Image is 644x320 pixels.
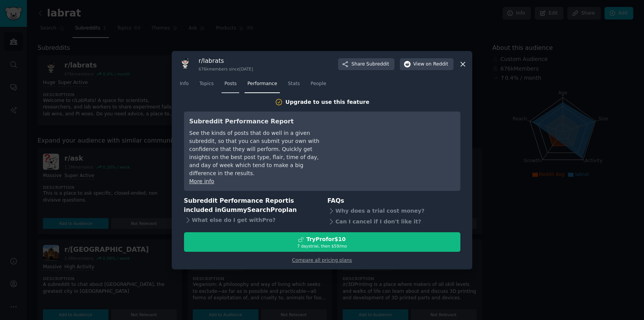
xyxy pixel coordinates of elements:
h3: Subreddit Performance Report [189,117,329,126]
div: Can I cancel if I don't like it? [327,216,460,227]
a: More info [189,178,214,184]
span: Performance [247,80,277,87]
span: People [310,80,326,87]
span: GummySearch Pro [221,206,282,213]
img: labrats [177,56,193,72]
div: Try Pro for $10 [306,235,346,243]
span: Stats [288,80,300,87]
a: Info [177,78,191,94]
div: 7 days trial, then $ 59 /mo [184,243,460,249]
div: Why does a trial cost money? [327,205,460,216]
div: What else do I get with Pro ? [184,215,317,226]
h3: FAQs [327,196,460,206]
span: Posts [224,80,237,87]
span: Share [352,61,389,68]
span: on Reddit [426,61,448,68]
div: Upgrade to use this feature [286,98,370,106]
span: Info [180,80,189,87]
a: Performance [245,78,280,94]
a: Compare all pricing plans [292,258,352,263]
span: Subreddit [366,61,389,68]
iframe: YouTube video player [340,117,455,174]
a: People [308,78,329,94]
div: 676k members since [DATE] [199,66,253,72]
h3: r/ labrats [199,57,253,65]
a: Posts [222,78,239,94]
span: Topics [199,80,214,87]
a: Topics [197,78,216,94]
span: View [413,61,448,68]
h3: Subreddit Performance Report is included in plan [184,196,317,215]
div: See the kinds of posts that do well in a given subreddit, so that you can submit your own with co... [189,129,329,177]
a: Stats [285,78,302,94]
button: Viewon Reddit [400,58,453,71]
button: TryProfor$107 daystrial, then $59/mo [184,232,460,252]
button: ShareSubreddit [338,58,394,71]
